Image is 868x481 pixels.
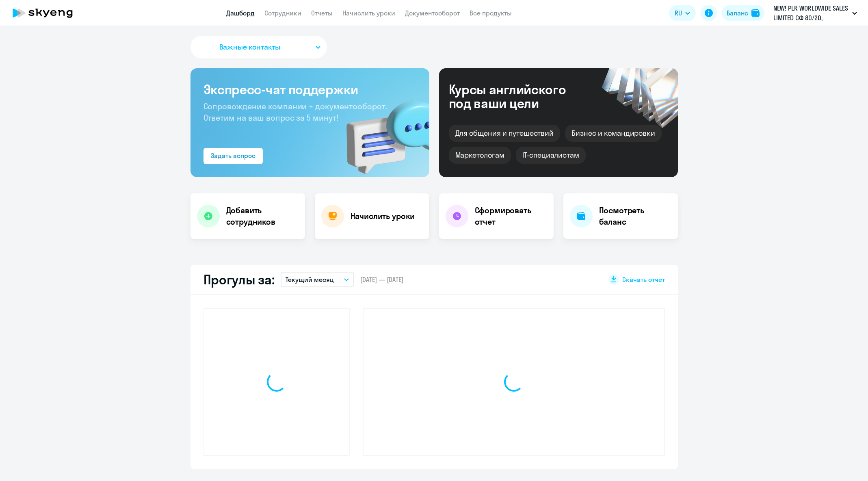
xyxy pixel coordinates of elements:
button: Важные контакты [190,36,327,58]
a: Дашборд [226,9,255,17]
span: Скачать отчет [622,275,665,284]
span: Сопровождение компании + документооборот. Ответим на ваш вопрос за 5 минут! [203,101,387,123]
img: balance [751,9,760,17]
button: Балансbalance [722,5,764,21]
div: Задать вопрос [211,151,255,160]
h4: Посмотреть баланс [599,205,671,227]
h2: Прогулы за: [203,271,275,288]
img: bg-img [335,86,429,177]
h3: Экспресс-чат поддержки [203,81,416,97]
button: Текущий месяц [281,272,354,287]
span: RU [675,8,682,18]
div: Курсы английского под ваши цели [449,82,588,110]
a: Все продукты [470,9,512,17]
button: NEW! PLR WORLDWIDE SALES LIMITED СФ 80/20, [GEOGRAPHIC_DATA], ООО [769,3,861,23]
h4: Добавить сотрудников [226,205,299,227]
div: Бизнес и командировки [565,125,662,142]
span: Важные контакты [219,42,280,52]
a: Сотрудники [264,9,301,17]
div: Баланс [727,8,748,18]
div: Для общения и путешествий [449,125,561,142]
div: Маркетологам [449,147,511,164]
a: Отчеты [311,9,333,17]
a: Начислить уроки [342,9,395,17]
span: [DATE] — [DATE] [360,275,403,284]
p: NEW! PLR WORLDWIDE SALES LIMITED СФ 80/20, [GEOGRAPHIC_DATA], ООО [773,3,849,23]
button: RU [669,5,696,21]
div: IT-специалистам [516,147,586,164]
button: Задать вопрос [203,148,263,164]
p: Текущий месяц [286,275,334,284]
h4: Начислить уроки [351,210,415,222]
h4: Сформировать отчет [475,205,547,227]
a: Документооборот [405,9,460,17]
